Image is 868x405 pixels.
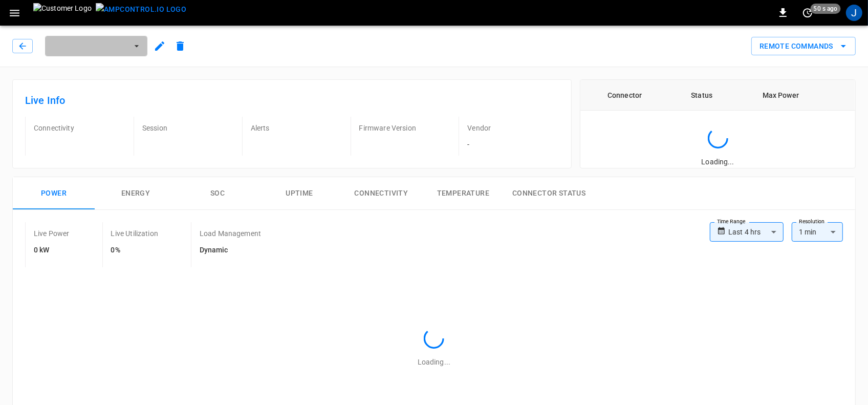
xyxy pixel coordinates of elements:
[251,123,342,133] p: Alerts
[34,245,70,256] h6: 0 kW
[701,158,734,166] span: Loading...
[177,177,258,210] button: SOC
[200,228,261,239] p: Load Management
[735,80,827,111] th: Max Power
[728,222,784,242] div: Last 4 hrs
[340,177,422,210] button: Connectivity
[580,80,855,111] table: connector table
[422,177,504,210] button: Temperature
[669,80,735,111] th: Status
[111,228,158,239] p: Live Utilization
[13,177,95,210] button: Power
[258,177,340,210] button: Uptime
[751,37,856,56] button: Remote Commands
[33,3,92,23] img: Customer Logo
[580,80,669,111] th: Connector
[34,123,125,133] p: Connectivity
[799,5,816,21] button: set refresh interval
[846,5,862,21] div: profile-icon
[751,37,856,56] div: remote commands options
[467,139,559,150] p: -
[25,92,559,109] h6: Live Info
[95,177,177,210] button: Energy
[811,4,841,14] span: 50 s ago
[792,222,843,242] div: 1 min
[418,358,450,366] span: Loading...
[799,218,824,226] label: Resolution
[142,123,234,133] p: Session
[200,245,261,256] h6: Dynamic
[96,3,186,16] img: ampcontrol.io logo
[717,218,746,226] label: Time Range
[34,228,70,239] p: Live Power
[467,123,559,133] p: Vendor
[359,123,451,133] p: Firmware Version
[111,245,158,256] h6: 0%
[504,177,594,210] button: Connector Status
